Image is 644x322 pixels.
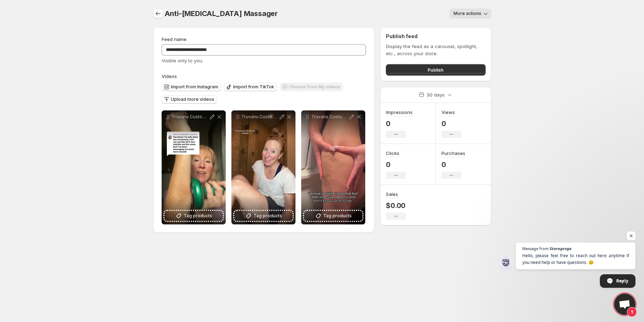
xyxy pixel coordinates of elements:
[171,97,214,102] span: Upload more videos
[162,95,217,104] button: Upload more videos
[386,33,485,40] h2: Publish feed
[428,66,444,73] span: Publish
[153,9,163,19] button: Settings
[162,73,177,79] span: Videos
[162,110,226,224] div: Truvanu Customize Truvanu Shopify 4Tag products
[449,9,491,19] button: More actions
[164,211,223,221] button: Tag products
[164,9,278,18] span: Anti-[MEDICAL_DATA] Massager
[386,191,398,198] h3: Sales
[386,64,485,76] button: Publish
[323,212,352,219] span: Tag products
[550,246,571,250] span: Storeprops
[441,119,461,128] p: 0
[386,43,485,57] p: Display the feed as a carousel, spotlight, etc., across your store.
[233,84,274,90] span: Import from TikTok
[614,294,635,315] div: Open chat
[304,211,362,221] button: Tag products
[311,114,348,120] p: Truvanu Customize Truvanu Shopify
[386,109,413,116] h3: Impressions
[386,201,406,210] p: $0.00
[301,110,365,224] div: Truvanu Customize Truvanu ShopifyTag products
[172,114,209,120] p: Truvanu Customize Truvanu Shopify 4
[253,212,282,219] span: Tag products
[627,307,637,317] span: 1
[386,160,406,169] p: 0
[184,212,212,219] span: Tag products
[162,83,221,91] button: Import from Instagram
[171,84,218,90] span: Import from Instagram
[426,91,445,98] p: 30 days
[162,36,187,42] span: Feed name
[224,83,277,91] button: Import from TikTok
[162,58,203,63] span: Visible only to you.
[616,275,628,287] span: Reply
[241,114,278,120] p: Truvanu Customize Truvanu Shopify 2
[234,211,293,221] button: Tag products
[386,119,413,128] p: 0
[441,150,465,157] h3: Purchases
[454,11,481,16] span: More actions
[441,160,465,169] p: 0
[522,252,629,266] span: Hello, please feel free to reach out here anytime if you need help or have questions. 😊
[386,150,399,157] h3: Clicks
[441,109,455,116] h3: Views
[522,246,549,250] span: Message from
[231,110,295,224] div: Truvanu Customize Truvanu Shopify 2Tag products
